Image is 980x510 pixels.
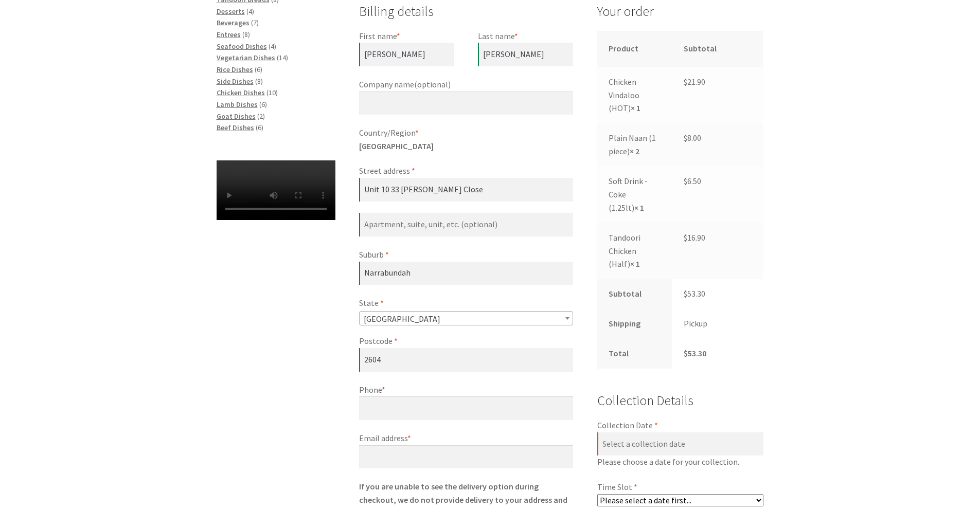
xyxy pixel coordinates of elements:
[684,318,707,329] label: Pickup
[630,259,640,269] strong: × 1
[258,123,261,132] span: 6
[359,178,573,202] input: House number and street name
[597,390,764,412] h3: Collection Details
[359,213,573,236] input: Apartment, suite, unit, etc. (optional)
[672,31,763,67] th: Subtotal
[597,419,764,432] label: Collection Date
[359,335,573,348] label: Postcode
[597,123,672,167] td: Plain Naan (1 piece)
[634,203,644,213] strong: × 1
[597,223,672,280] td: Tandoori Chicken (Half)
[478,30,573,43] label: Last name
[631,103,640,113] strong: × 1
[244,30,248,39] span: 8
[597,309,672,339] th: Shipping
[597,167,672,223] td: Soft Drink - Coke (1.25lt)
[684,288,687,299] span: $
[684,176,687,186] span: $
[359,311,573,325] span: State
[217,88,265,97] a: Chicken Dishes
[217,30,241,39] a: Entrees
[597,1,764,31] h3: Your order
[684,77,687,87] span: $
[271,42,274,51] span: 4
[253,18,257,27] span: 7
[269,88,276,97] span: 10
[217,77,254,86] a: Side Dishes
[597,432,764,456] input: Select a collection date
[359,384,573,397] label: Phone
[359,141,434,151] strong: [GEOGRAPHIC_DATA]
[684,348,688,358] span: $
[217,53,275,62] a: Vegetarian Dishes
[597,339,672,369] th: Total
[359,30,454,43] label: First name
[684,133,701,143] bdi: 8.00
[261,100,265,109] span: 6
[257,77,261,86] span: 8
[359,1,573,23] h3: Billing details
[217,7,245,16] a: Desserts
[217,112,256,121] a: Goat Dishes
[684,77,705,87] bdi: 21.90
[359,78,573,92] label: Company name
[414,79,451,89] span: (optional)
[597,67,672,124] td: Chicken Vindaloo (HOT)
[359,165,573,178] label: Street address
[684,348,706,358] bdi: 53.30
[359,432,573,445] label: Email address
[359,248,573,262] label: Suburb
[597,456,764,469] span: Please choose a date for your collection.
[597,31,672,67] th: Product
[359,126,573,140] label: Country/Region
[684,232,687,243] span: $
[597,481,764,494] label: Time Slot
[217,100,258,109] a: Lamb Dishes
[630,146,639,156] strong: × 2
[217,123,254,132] a: Beef Dishes
[257,65,260,74] span: 6
[684,232,705,243] bdi: 16.90
[684,288,705,299] bdi: 53.30
[684,176,701,186] bdi: 6.50
[217,18,250,27] a: Beverages
[217,65,253,74] a: Rice Dishes
[597,279,672,309] th: Subtotal
[684,133,687,143] span: $
[360,312,573,326] span: Australian Capital Territory
[359,297,573,310] label: State
[248,7,252,16] span: 4
[217,42,267,51] a: Seafood Dishes
[279,53,286,62] span: 14
[259,112,263,121] span: 2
